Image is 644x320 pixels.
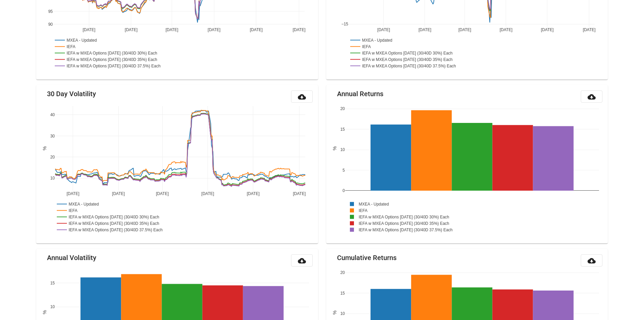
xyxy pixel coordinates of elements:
[47,90,96,97] mat-card-title: 30 Day Volatility
[337,254,397,261] mat-card-title: Cumulative Returns
[588,93,596,101] mat-icon: cloud_download
[337,90,383,97] mat-card-title: Annual Returns
[47,254,96,261] mat-card-title: Annual Volatility
[298,93,306,101] mat-icon: cloud_download
[588,257,596,265] mat-icon: cloud_download
[298,257,306,265] mat-icon: cloud_download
